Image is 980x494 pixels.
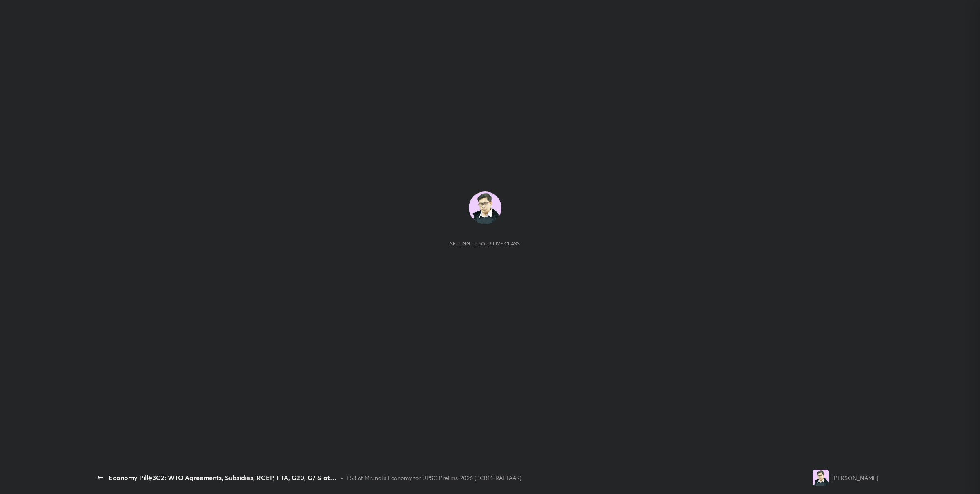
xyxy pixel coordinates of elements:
div: Economy Pill#3C2: WTO Agreements, Subsidies, RCEP, FTA, G20, G7 & other intl groupings [109,473,337,483]
img: 60d1215eb01f418a8ad72f0857a970c6.jpg [813,470,829,486]
div: Setting up your live class [450,240,520,247]
div: L53 of Mrunal’s Economy for UPSC Prelims-2026 (PCB14-RAFTAAR) [347,474,521,482]
div: [PERSON_NAME] [832,474,878,482]
img: 60d1215eb01f418a8ad72f0857a970c6.jpg [469,191,501,224]
div: • [341,474,343,482]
